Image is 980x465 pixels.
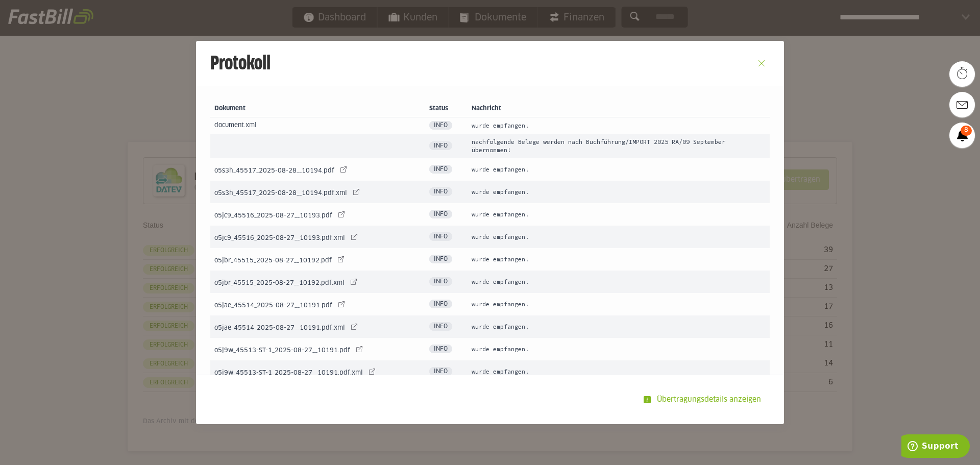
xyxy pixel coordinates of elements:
sl-icon-button: o5jbr_45515_2025-08-27__10192.pdf.xml [347,275,361,289]
td: wurde empfangen! [468,226,770,248]
a: 8 [949,123,975,148]
td: wurde empfangen! [468,117,770,134]
span: Info [429,255,452,263]
sl-icon-button: o5jae_45514_2025-08-27__10191.pdf.xml [347,320,361,334]
span: Info [429,300,452,308]
span: Info [429,141,452,150]
sl-button: Übertragungsdetails anzeigen [637,389,770,410]
span: o5j9w_45513-ST-1_2025-08-27__10191.pdf.xml [214,370,363,376]
span: o5jae_45514_2025-08-27__10191.pdf.xml [214,325,345,331]
th: Dokument [210,101,425,117]
th: Status [425,101,468,117]
span: Info [429,345,452,353]
td: wurde empfangen! [468,248,770,271]
span: o5jc9_45516_2025-08-27__10193.pdf [214,213,332,219]
span: 8 [961,126,972,136]
span: Info [429,367,452,376]
span: o5jae_45514_2025-08-27__10191.pdf [214,303,332,309]
span: Info [429,322,452,331]
span: document.xml [214,123,257,129]
sl-icon-button: o5jc9_45516_2025-08-27__10193.pdf.xml [347,230,361,244]
sl-icon-button: o5j9w_45513-ST-1_2025-08-27__10191.pdf.xml [365,364,379,379]
td: wurde empfangen! [468,293,770,315]
span: Info [429,232,452,241]
span: Info [429,187,452,196]
sl-icon-button: o5s3h_45517_2025-08-28__10194.pdf [336,162,351,177]
span: Info [429,121,452,130]
sl-icon-button: o5s3h_45517_2025-08-28__10194.pdf.xml [349,185,363,199]
td: wurde empfangen! [468,360,770,383]
span: o5s3h_45517_2025-08-28__10194.pdf [214,168,334,174]
td: wurde empfangen! [468,203,770,226]
th: Nachricht [468,101,770,117]
sl-icon-button: o5j9w_45513-ST-1_2025-08-27__10191.pdf [352,342,366,356]
td: wurde empfangen! [468,271,770,293]
td: wurde empfangen! [468,315,770,338]
span: o5jbr_45515_2025-08-27__10192.pdf.xml [214,280,345,286]
sl-icon-button: o5jae_45514_2025-08-27__10191.pdf [334,297,349,311]
span: o5jc9_45516_2025-08-27__10193.pdf.xml [214,235,345,241]
td: wurde empfangen! [468,338,770,360]
span: Info [429,165,452,174]
span: o5s3h_45517_2025-08-28__10194.pdf.xml [214,190,347,197]
sl-icon-button: o5jc9_45516_2025-08-27__10193.pdf [334,207,349,222]
td: wurde empfangen! [468,158,770,181]
sl-icon-button: o5jbr_45515_2025-08-27__10192.pdf [334,252,348,266]
td: wurde empfangen! [468,181,770,203]
span: Info [429,210,452,218]
span: Info [429,277,452,286]
td: nachfolgende Belege werden nach Buchführung/IMPORT 2025 RA/09 September übernommen! [468,134,770,158]
span: o5jbr_45515_2025-08-27__10192.pdf [214,258,332,264]
span: o5j9w_45513-ST-1_2025-08-27__10191.pdf [214,348,350,354]
iframe: Öffnet ein Widget, in dem Sie weitere Informationen finden [901,434,970,460]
